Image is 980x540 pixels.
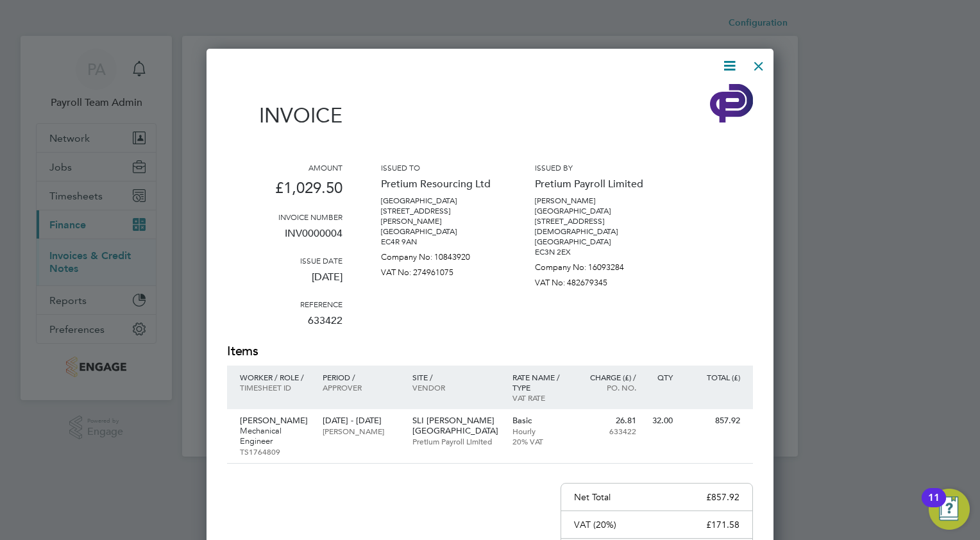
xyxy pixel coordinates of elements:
p: Basic [512,416,568,426]
p: Po. No. [580,382,636,392]
p: Charge (£) / [580,372,636,382]
p: £171.58 [706,519,739,530]
p: Vendor [412,382,500,392]
p: EC4R 9AN [381,237,496,247]
p: Timesheet ID [240,382,310,392]
p: [GEOGRAPHIC_DATA] [381,196,496,206]
p: £857.92 [706,491,739,503]
h1: Invoice [227,103,342,128]
p: Worker / Role / [240,372,310,382]
p: [DATE] [227,266,342,299]
p: [GEOGRAPHIC_DATA] [535,237,650,247]
p: [DATE] - [DATE] [323,416,399,426]
p: 32.00 [649,416,673,426]
p: Total (£) [686,372,740,382]
p: VAT No: 482679345 [535,273,650,288]
h3: Issue date [227,255,342,266]
p: SLI [PERSON_NAME][GEOGRAPHIC_DATA] [412,416,500,436]
p: £1,029.50 [227,173,342,212]
p: 857.92 [686,416,740,426]
p: [STREET_ADDRESS][DEMOGRAPHIC_DATA] [535,216,650,237]
p: Approver [323,382,399,392]
h3: Reference [227,299,342,309]
h3: Issued to [381,162,496,173]
p: 633422 [227,309,342,342]
p: TS1764809 [240,446,310,457]
h3: Issued by [535,162,650,173]
div: 11 [928,498,940,514]
p: [PERSON_NAME][GEOGRAPHIC_DATA] [535,196,650,216]
p: [STREET_ADDRESS][PERSON_NAME] [381,206,496,226]
img: pretiumresourcing-logo-remittance.png [710,84,753,122]
p: [PERSON_NAME] [240,416,310,426]
h2: Items [227,342,753,360]
p: [PERSON_NAME] [323,426,399,436]
h3: Amount [227,162,342,173]
p: [GEOGRAPHIC_DATA] [381,226,496,237]
p: Company No: 10843920 [381,247,496,262]
h3: Invoice number [227,212,342,222]
p: 633422 [580,426,636,436]
p: Pretium Payroll Limited [535,173,650,196]
p: 20% VAT [512,436,568,446]
p: Pretium Resourcing Ltd [381,173,496,196]
p: VAT (20%) [574,519,616,530]
p: Pretium Payroll Limited [412,436,500,446]
p: Mechanical Engineer [240,426,310,446]
p: Net Total [574,491,611,503]
p: VAT No: 274961075 [381,262,496,278]
p: QTY [649,372,673,382]
p: Company No: 16093284 [535,257,650,273]
p: VAT rate [512,392,568,403]
p: Period / [323,372,399,382]
button: Open Resource Center, 11 new notifications [929,489,970,530]
p: EC3N 2EX [535,247,650,257]
p: 26.81 [580,416,636,426]
p: Hourly [512,426,568,436]
p: Site / [412,372,500,382]
p: INV0000004 [227,222,342,255]
p: Rate name / type [512,372,568,392]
